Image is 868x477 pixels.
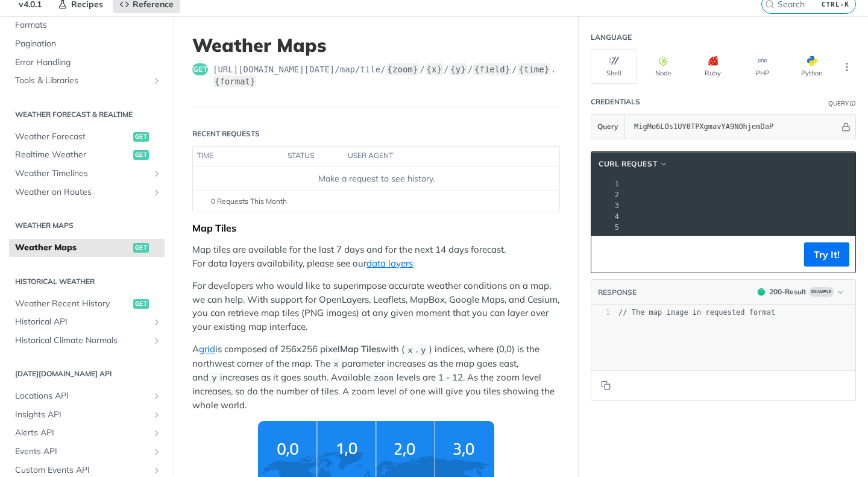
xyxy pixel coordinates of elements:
[840,121,852,133] button: Hide
[600,200,621,211] div: 3
[15,464,149,476] span: Custom Events API
[152,428,162,438] button: Show subpages for Alerts API
[850,101,856,107] i: Information
[421,346,426,355] span: y
[838,58,856,76] button: More Languages
[211,196,287,207] span: 0 Requests This Month
[133,150,149,160] span: get
[9,128,165,146] a: Weather Forecastget
[193,147,283,166] th: time
[628,115,840,139] input: apikey
[9,313,165,331] a: Historical APIShow subpages for Historical API
[690,49,736,84] button: Ruby
[600,222,621,233] div: 5
[192,343,560,412] p: A is composed of 256x256 pixel with ( , ) indices, where (0,0) is the northwest corner of the map...
[600,211,621,222] div: 4
[15,186,149,198] span: Weather on Routes
[15,242,130,254] span: Weather Maps
[15,427,149,439] span: Alerts API
[366,257,413,269] a: data layers
[15,298,130,310] span: Weather Recent History
[192,63,208,75] span: get
[15,57,162,69] span: Error Handling
[15,316,149,328] span: Historical API
[15,38,162,50] span: Pagination
[591,308,610,318] div: 1
[9,406,165,424] a: Insights APIShow subpages for Insights API
[152,169,162,178] button: Show subpages for Weather Timelines
[283,147,344,166] th: status
[15,168,149,180] span: Weather Timelines
[212,374,216,383] span: y
[9,165,165,183] a: Weather TimelinesShow subpages for Weather Timelines
[9,109,165,120] h2: Weather Forecast & realtime
[333,360,338,369] span: x
[9,368,165,379] h2: [DATE][DOMAIN_NAME] API
[599,159,657,169] span: cURL Request
[15,75,149,87] span: Tools & Libraries
[192,34,560,56] h1: Weather Maps
[133,299,149,309] span: get
[9,72,165,90] a: Tools & LibrariesShow subpages for Tools & Libraries
[15,335,149,347] span: Historical Climate Normals
[152,391,162,401] button: Show subpages for Locations API
[15,409,149,421] span: Insights API
[788,49,835,84] button: Python
[591,32,632,43] div: Language
[594,158,673,170] button: cURL Request
[597,121,618,132] span: Query
[591,115,625,139] button: Query
[15,149,130,161] span: Realtime Weather
[15,390,149,402] span: Locations API
[340,343,380,355] strong: Map Tiles
[828,99,856,108] div: QueryInformation
[152,317,162,327] button: Show subpages for Historical API
[640,49,687,84] button: Node
[600,189,621,200] div: 2
[618,308,775,317] span: // The map image in requested format
[9,424,165,442] a: Alerts APIShow subpages for Alerts API
[758,288,765,295] span: 200
[752,286,849,298] button: 200200-ResultExample
[9,387,165,405] a: Locations APIShow subpages for Locations API
[591,96,640,107] div: Credentials
[9,146,165,164] a: Realtime Weatherget
[841,62,852,72] svg: More ellipsis
[518,63,551,75] label: {time}
[591,49,637,84] button: Shell
[9,295,165,313] a: Weather Recent Historyget
[449,63,467,75] label: {y}
[192,128,260,139] div: Recent Requests
[192,243,560,270] p: Map tiles are available for the last 7 days and for the next 14 days forecast. For data layers av...
[152,447,162,456] button: Show subpages for Events API
[192,279,560,333] p: For developers who would like to superimpose accurate weather conditions on a map, we can help. W...
[15,446,149,458] span: Events API
[804,242,849,267] button: Try It!
[597,286,637,299] button: RESPONSE
[9,239,165,257] a: Weather Mapsget
[344,147,535,166] th: user agent
[152,466,162,475] button: Show subpages for Custom Events API
[9,220,165,231] h2: Weather Maps
[9,35,165,53] a: Pagination
[15,19,162,31] span: Formats
[739,49,785,84] button: PHP
[769,286,807,297] div: 200 - Result
[9,276,165,287] h2: Historical Weather
[426,63,443,75] label: {x}
[600,178,621,189] div: 1
[9,332,165,350] a: Historical Climate NormalsShow subpages for Historical Climate Normals
[192,222,560,234] div: Map Tiles
[386,63,420,75] label: {zoom}
[198,172,555,185] div: Make a request to see history.
[473,63,511,75] label: {field}
[152,76,162,86] button: Show subpages for Tools & Libraries
[9,54,165,72] a: Error Handling
[152,188,162,197] button: Show subpages for Weather on Routes
[213,75,256,87] label: {format}
[152,336,162,346] button: Show subpages for Historical Climate Normals
[374,374,393,383] span: zoom
[213,63,560,87] span: https://api.tomorrow.io/v4/map/tile/{zoom}/{x}/{y}/{field}/{time}.{format}
[199,343,215,355] a: grid
[828,99,849,108] div: Query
